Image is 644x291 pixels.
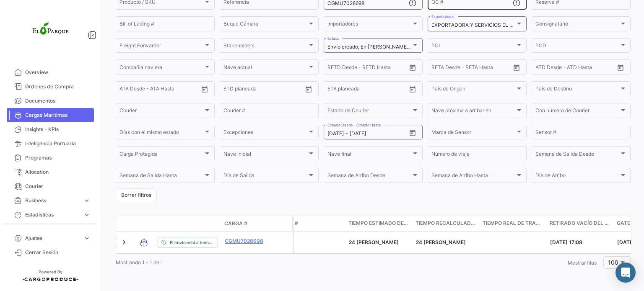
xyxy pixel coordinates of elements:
span: Insights - KPIs [25,126,91,133]
span: Consignatario [535,22,619,28]
span: Carga # [224,220,247,227]
span: Excepciones [223,131,307,136]
input: Hasta [452,65,490,71]
span: Marca de Sensor [431,131,515,136]
input: Desde [327,65,343,71]
input: Hasta [348,65,386,71]
span: POD [535,44,619,50]
span: Con número de Courier [535,109,619,115]
span: Órdenes de Compra [25,83,91,90]
datatable-header-cell: Retirado vacío del depósito [546,216,613,231]
span: Nave inicial [223,152,307,158]
button: Open calendar [198,83,211,95]
mat-select-trigger: EXPORTADORA Y SERVICIOS EL PARQUE SPA [431,22,540,28]
a: Expand/Collapse Row [120,238,128,247]
span: Overview [25,69,91,76]
span: Allocation [25,168,91,176]
span: Programas [25,154,91,162]
span: Tiempo recalculado de transito [415,219,476,227]
input: Creado Hasta [350,131,387,136]
a: Programas [7,151,94,165]
input: Desde [223,87,239,93]
datatable-header-cell: Póliza [271,220,292,227]
span: Semana de Salida Desde [535,152,619,158]
span: Freight Forwarder [119,44,203,50]
a: CGMU7028698 [225,237,268,245]
input: ATA Desde [119,87,145,93]
a: Insights - KPIs [7,122,94,136]
datatable-header-cell: Modo de Transporte [133,220,154,227]
datatable-header-cell: Estado de Envio [154,220,221,227]
input: ATA Hasta [151,87,189,93]
div: Abrir Intercom Messenger [615,263,636,283]
span: Stakeholders [223,44,307,50]
span: Sensor # [273,219,298,227]
input: ATD Desde [535,65,562,71]
span: expand_more [83,211,91,219]
span: Nave actual [223,65,307,71]
span: [DATE] 17:08 [550,239,582,245]
a: Courier [7,179,94,193]
input: Hasta [244,87,282,93]
span: Cerrar Sesión [25,249,91,256]
span: Tiempo real de transito [483,219,543,227]
div: 24 [PERSON_NAME] [416,239,476,246]
span: Tiempo estimado de transito [348,219,409,227]
span: Documentos [25,97,91,105]
input: Creado Desde [327,131,344,136]
span: Courier [25,183,91,190]
span: Semana de Salida Hasta [119,174,203,180]
span: Business [25,197,80,204]
input: ATD Hasta [568,65,605,71]
a: Allocation [7,165,94,179]
span: – [345,131,348,136]
span: expand_more [83,197,91,204]
span: Nave próxima a arribar en [431,109,515,115]
span: Retirado vacío del depósito [550,219,610,227]
span: Buque Cámara [223,22,307,28]
a: Documentos [7,94,94,108]
button: Open calendar [406,83,419,95]
span: Ajustes [25,234,80,242]
button: Borrar filtros [116,188,157,202]
span: Cargas Marítimas [25,111,91,119]
button: Open calendar [302,83,315,95]
a: Cargas Marítimas [7,108,94,122]
button: Open calendar [406,126,419,139]
input: Hasta [348,87,386,93]
span: Estado de Courier [327,109,411,115]
datatable-header-cell: Carga # [221,216,271,231]
img: logo-el-parque.png [29,10,71,52]
button: Open calendar [510,61,523,74]
span: El envío está a tiempo. [170,239,214,246]
span: Compañía naviera [119,65,203,71]
span: Inteligencia Portuaria [25,140,91,147]
span: Carga Protegida [119,152,203,158]
span: Producto / SKU [119,0,203,6]
span: Mostrando 1 - 1 de 1 [116,259,163,265]
span: Semana de Arribo Desde [327,174,411,180]
input: Desde [327,87,343,93]
span: Courier [119,109,203,115]
span: expand_more [83,234,91,242]
datatable-header-cell: Sensor # [270,216,345,231]
datatable-header-cell: Tiempo real de transito [479,216,546,231]
span: Días con el mismo estado [119,131,203,136]
span: Estadísticas [25,211,80,219]
span: País de Destino [535,87,619,93]
span: Importadores [327,22,411,28]
div: 24 [PERSON_NAME] [349,239,409,246]
datatable-header-cell: Tiempo estimado de transito [345,216,412,231]
span: Nave final [327,152,411,158]
span: Mostrar filas [568,260,597,266]
input: Desde [431,65,447,71]
span: Semana de Arribo Hasta [431,174,515,180]
a: Órdenes de Compra [7,80,94,94]
span: País de Origen [431,87,515,93]
span: POL [431,44,515,50]
a: Inteligencia Portuaria [7,136,94,151]
span: Día de Salida [223,174,307,180]
button: Open calendar [614,61,627,74]
span: 100 [608,259,618,266]
span: Día de Arribo [535,174,619,180]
